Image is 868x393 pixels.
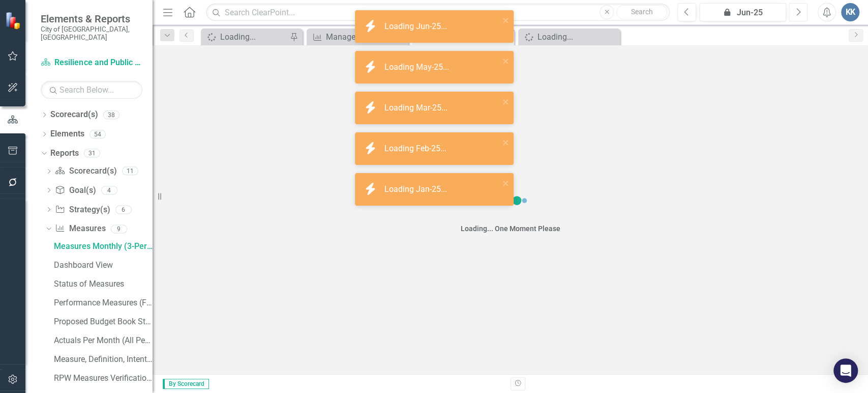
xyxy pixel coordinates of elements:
[326,31,406,43] div: Manage Reports
[50,148,79,159] a: Reports
[41,13,142,25] span: Elements & Reports
[51,332,153,349] a: Actuals Per Month (All Periods YTD)
[5,11,23,30] img: ClearPoint Strategy
[54,374,153,383] div: RPW Measures Verification Report
[41,81,142,99] input: Search Below...
[309,31,406,43] a: Manage Reports
[50,128,84,140] a: Elements
[101,186,117,194] div: 4
[502,177,510,189] button: close
[206,4,670,21] input: Search ClearPoint...
[54,242,153,251] div: Measures Monthly (3-Periods) Report
[122,167,138,176] div: 11
[55,185,96,196] a: Goal(s)
[502,96,510,107] button: close
[384,62,452,73] div: Loading May-25...
[51,276,153,292] a: Status of Measures
[384,102,450,114] div: Loading Mar-25...
[51,351,153,368] a: Measure, Definition, Intention, Source
[54,298,153,307] div: Performance Measures (Fiscal Year Comparison)
[833,358,858,383] div: Open Intercom Messenger
[51,314,153,330] a: Proposed Budget Book Strategic Planning
[50,109,98,121] a: Scorecard(s)
[54,317,153,326] div: Proposed Budget Book Strategic Planning
[220,31,287,43] div: Loading...
[103,110,119,119] div: 38
[703,7,783,19] div: Jun-25
[841,3,859,21] button: KK
[89,130,106,138] div: 54
[54,279,153,289] div: Status of Measures
[203,31,287,43] a: Loading...
[384,184,450,195] div: Loading Jan-25...
[41,25,142,42] small: City of [GEOGRAPHIC_DATA], [GEOGRAPHIC_DATA]
[115,205,132,214] div: 6
[54,336,153,345] div: Actuals Per Month (All Periods YTD)
[631,8,653,16] span: Search
[111,224,127,233] div: 9
[55,204,110,216] a: Strategy(s)
[51,257,153,273] a: Dashboard View
[55,223,105,235] a: Measures
[51,295,153,311] a: Performance Measures (Fiscal Year Comparison)
[502,14,510,26] button: close
[699,3,786,21] button: Jun-25
[537,31,617,43] div: Loading...
[502,55,510,67] button: close
[384,143,449,155] div: Loading Feb-25...
[84,149,100,158] div: 31
[461,223,560,234] div: Loading... One Moment Please
[384,21,450,33] div: Loading Jun-25...
[616,5,667,19] button: Search
[55,165,116,177] a: Scorecard(s)
[54,355,153,364] div: Measure, Definition, Intention, Source
[51,370,153,386] a: RPW Measures Verification Report
[41,57,142,69] a: Resilience and Public Works
[54,261,153,270] div: Dashboard View
[521,31,617,43] a: Loading...
[51,238,153,255] a: Measures Monthly (3-Periods) Report
[502,136,510,148] button: close
[163,379,209,389] span: By Scorecard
